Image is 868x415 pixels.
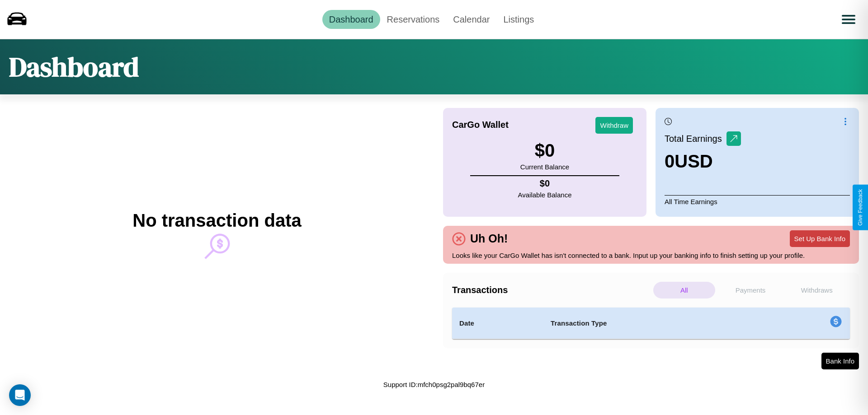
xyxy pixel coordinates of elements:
[551,318,756,329] h4: Transaction Type
[466,232,512,245] h4: Uh Oh!
[665,195,850,208] p: All Time Earnings
[520,161,569,173] p: Current Balance
[720,282,782,298] p: Payments
[132,210,301,231] h2: No transaction data
[380,10,447,29] a: Reservations
[518,178,572,189] h4: $ 0
[452,249,850,261] p: Looks like your CarGo Wallet has isn't connected to a bank. Input up your banking info to finish ...
[452,120,509,130] h4: CarGo Wallet
[595,117,633,134] button: Withdraw
[520,140,569,161] h3: $ 0
[9,48,139,85] h1: Dashboard
[322,10,380,29] a: Dashboard
[383,378,485,391] p: Support ID: mfch0psg2pal9bq67er
[821,353,859,369] button: Bank Info
[653,282,715,298] p: All
[665,151,741,172] h3: 0 USD
[836,7,861,32] button: Open menu
[446,10,496,29] a: Calendar
[9,384,31,406] div: Open Intercom Messenger
[452,308,850,339] table: simple table
[665,131,726,147] p: Total Earnings
[857,189,863,226] div: Give Feedback
[496,10,541,29] a: Listings
[452,285,651,295] h4: Transactions
[459,318,536,329] h4: Date
[518,189,572,201] p: Available Balance
[786,282,848,298] p: Withdraws
[790,230,850,247] button: Set Up Bank Info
